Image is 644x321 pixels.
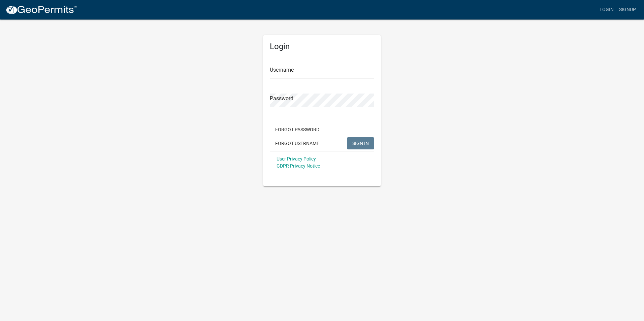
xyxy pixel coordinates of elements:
a: Login [597,3,616,16]
span: SIGN IN [352,140,369,146]
button: Forgot Password [270,123,325,136]
h5: Login [270,42,374,51]
a: GDPR Privacy Notice [277,163,320,169]
a: Signup [616,3,639,16]
button: Forgot Username [270,137,325,149]
a: User Privacy Policy [277,156,316,162]
button: SIGN IN [347,137,374,149]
